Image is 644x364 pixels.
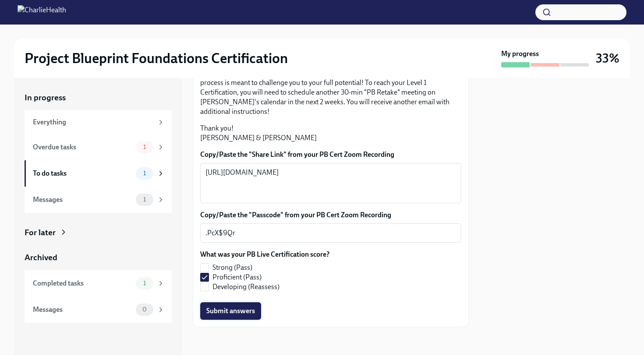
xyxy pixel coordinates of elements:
div: Everything [33,117,153,127]
p: Thank you! [PERSON_NAME] & [PERSON_NAME] [200,124,461,143]
a: Archived [25,252,172,263]
button: Submit answers [200,302,261,320]
a: For later [25,227,172,238]
a: Everything [25,110,172,134]
span: 0 [137,306,152,313]
label: Copy/Paste the "Passcode" from your PB Cert Zoom Recording [200,210,461,220]
a: Messages1 [25,187,172,213]
h2: Project Blueprint Foundations Certification [25,49,288,67]
a: To do tasks1 [25,160,172,187]
a: Overdue tasks1 [25,134,172,160]
div: To do tasks [33,169,132,178]
img: CharlieHealth [18,5,66,19]
textarea: .PcX$9Qr [205,228,456,238]
h3: 33% [596,50,619,66]
span: Strong (Pass) [212,263,252,272]
a: Messages0 [25,297,172,323]
a: Completed tasks1 [25,270,172,297]
span: Proficient (Pass) [212,272,262,282]
div: Overdue tasks [33,142,132,152]
label: What was your PB Live Certification score? [200,250,329,259]
a: In progress [25,92,172,103]
div: Completed tasks [33,279,132,288]
textarea: [URL][DOMAIN_NAME] [205,167,456,199]
span: Submit answers [206,307,255,315]
p: Note: if you received a "Developing (Reasses)" score, don't get disheartened--this process is mea... [200,68,461,117]
span: 1 [138,280,151,286]
span: Developing (Reassess) [212,282,280,292]
span: 1 [138,144,151,150]
strong: My progress [501,49,539,59]
div: Messages [33,305,132,315]
div: Messages [33,195,132,205]
span: 1 [138,196,151,203]
label: Copy/Paste the "Share Link" from your PB Cert Zoom Recording [200,150,461,159]
span: 1 [138,170,151,177]
div: For later [25,227,56,238]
